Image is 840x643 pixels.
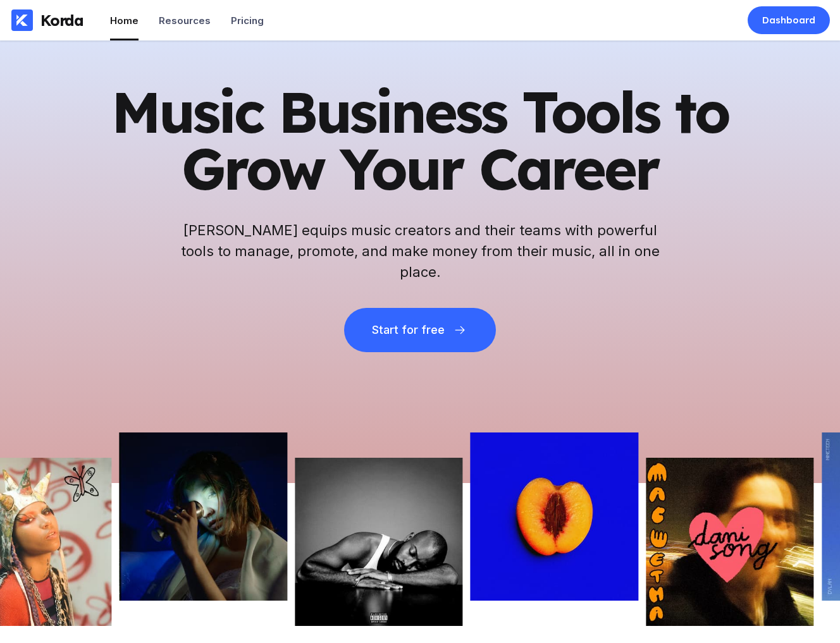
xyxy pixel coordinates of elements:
a: Dashboard [748,6,830,34]
img: Picture of the author [470,432,638,601]
h1: Music Business Tools to Grow Your Career [110,83,730,197]
div: Korda [40,11,83,30]
img: Picture of the author [646,458,814,626]
div: Dashboard [762,14,815,27]
img: Picture of the author [295,458,463,626]
div: Home [110,15,139,27]
button: Start for free [344,308,496,352]
div: Pricing [231,15,264,27]
img: Picture of the author [119,432,287,601]
div: Start for free [372,324,444,336]
h2: [PERSON_NAME] equips music creators and their teams with powerful tools to manage, promote, and m... [180,220,660,283]
div: Resources [159,15,211,27]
